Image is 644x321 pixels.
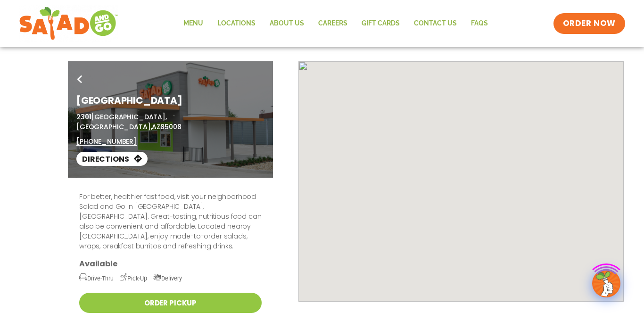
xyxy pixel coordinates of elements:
span: Delivery [153,275,182,282]
a: ORDER NOW [553,13,625,34]
a: FAQs [464,13,495,34]
span: [GEOGRAPHIC_DATA], [91,112,166,122]
span: Drive-Thru [79,275,114,282]
a: Careers [311,13,355,34]
span: AZ [152,122,160,132]
a: [PHONE_NUMBER] [76,137,137,147]
span: Pick-Up [120,275,147,282]
a: Menu [176,13,210,34]
a: Locations [210,13,263,34]
a: Order Pickup [79,293,262,313]
a: GIFT CARDS [355,13,407,34]
h3: Available [79,259,262,269]
img: new-SAG-logo-768×292 [19,5,118,42]
nav: Menu [176,13,495,34]
a: Directions [76,152,148,166]
p: For better, healthier fast food, visit your neighborhood Salad and Go in [GEOGRAPHIC_DATA], [GEOG... [79,192,262,251]
span: 85008 [160,122,181,132]
span: ORDER NOW [563,18,616,29]
span: [GEOGRAPHIC_DATA], [76,122,152,132]
a: Contact Us [407,13,464,34]
a: About Us [263,13,311,34]
span: 2301 [76,112,91,122]
h1: [GEOGRAPHIC_DATA] [76,93,264,107]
